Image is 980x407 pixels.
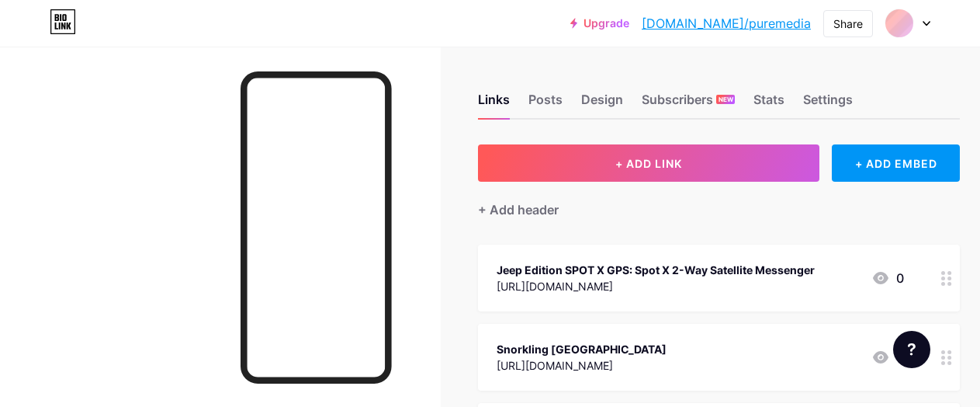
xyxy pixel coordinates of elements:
div: Settings [803,90,853,118]
div: Subscribers [642,90,735,118]
div: 0 [871,348,904,367]
span: + ADD LINK [615,157,682,170]
div: + ADD EMBED [832,144,960,182]
div: Share [833,16,863,32]
a: Upgrade [570,17,629,30]
div: [URL][DOMAIN_NAME] [497,278,815,294]
div: Stats [753,90,784,118]
div: Design [581,90,623,118]
div: Jeep Edition SPOT X GPS: Spot X 2-Way Satellite Messenger [497,262,815,278]
button: + ADD LINK [478,144,819,182]
a: [DOMAIN_NAME]/puremedia [642,14,811,33]
div: Snorkling [GEOGRAPHIC_DATA] [497,341,667,357]
div: + Add header [478,200,559,219]
div: [URL][DOMAIN_NAME] [497,357,667,374]
div: 0 [871,269,904,287]
div: Links [478,90,510,118]
div: Posts [528,90,563,118]
span: NEW [719,95,733,104]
